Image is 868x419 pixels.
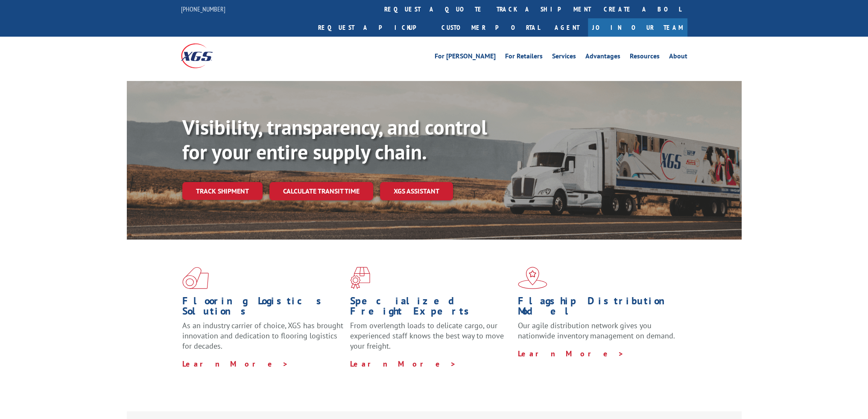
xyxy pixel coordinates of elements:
a: XGS ASSISTANT [380,182,453,200]
a: Customer Portal [435,18,546,37]
a: [PHONE_NUMBER] [181,5,225,13]
a: Learn More > [518,349,624,358]
a: Track shipment [182,182,263,200]
img: xgs-icon-focused-on-flooring-red [350,267,370,289]
a: Resources [630,53,660,62]
p: From overlength loads to delicate cargo, our experienced staff knows the best way to move your fr... [350,321,511,358]
span: As an industry carrier of choice, XGS has brought innovation and dedication to flooring logistics... [182,321,343,351]
a: Learn More > [182,359,289,369]
a: Join Our Team [588,18,687,37]
img: xgs-icon-flagship-distribution-model-red [518,267,547,289]
a: Advantages [585,53,620,62]
span: Our agile distribution network gives you nationwide inventory management on demand. [518,321,675,341]
a: Calculate transit time [269,182,373,200]
a: Learn More > [350,359,456,369]
a: Services [552,53,576,62]
img: xgs-icon-total-supply-chain-intelligence-red [182,267,209,289]
a: Request a pickup [312,18,435,37]
h1: Specialized Freight Experts [350,296,511,321]
b: Visibility, transparency, and control for your entire supply chain. [182,114,487,165]
a: About [669,53,687,62]
h1: Flagship Distribution Model [518,296,679,321]
a: For Retailers [505,53,543,62]
a: For [PERSON_NAME] [435,53,496,62]
h1: Flooring Logistics Solutions [182,296,344,321]
a: Agent [546,18,588,37]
